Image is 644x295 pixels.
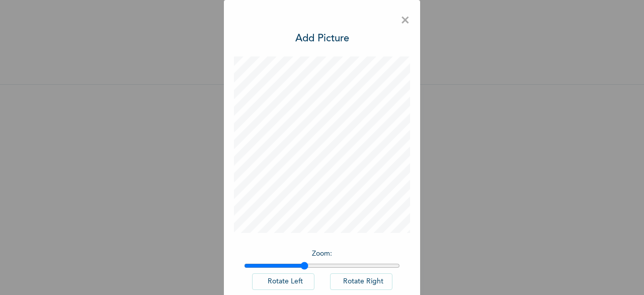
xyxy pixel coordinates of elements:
[295,31,349,46] h3: Add Picture
[400,10,410,31] span: ×
[330,273,392,290] button: Rotate Right
[252,273,314,290] button: Rotate Left
[231,182,413,223] span: Please add a recent Passport Photograph
[244,249,400,259] p: Zoom :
